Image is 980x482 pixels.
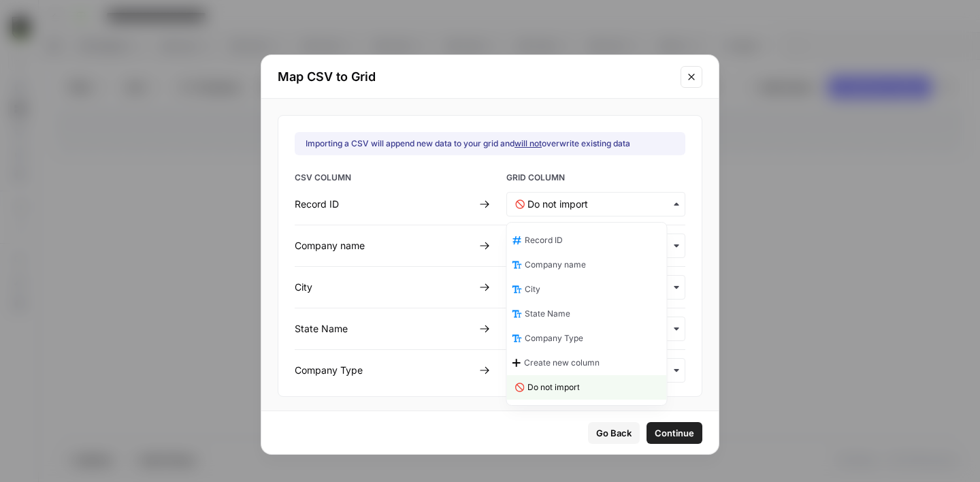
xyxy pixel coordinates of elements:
[525,283,540,295] span: City
[524,357,600,369] span: Create new column
[295,364,474,377] div: Company Type
[295,172,474,187] span: CSV COLUMN
[525,332,583,344] span: Company Type
[596,426,632,440] span: Go Back
[506,172,685,187] span: GRID COLUMN
[655,426,694,440] span: Continue
[525,259,586,271] span: Company name
[588,422,640,444] button: Go Back
[306,138,630,150] div: Importing a CSV will append new data to your grid and overwrite existing data
[525,234,563,246] span: Record ID
[647,422,702,444] button: Continue
[278,67,672,86] h2: Map CSV to Grid
[681,66,702,88] button: Close modal
[295,197,474,211] div: Record ID
[295,322,474,336] div: State Name
[525,308,570,320] span: State Name
[514,138,542,148] u: will not
[295,280,474,294] div: City
[527,197,676,211] input: Do not import
[295,239,474,253] div: Company name
[527,381,580,393] span: Do not import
